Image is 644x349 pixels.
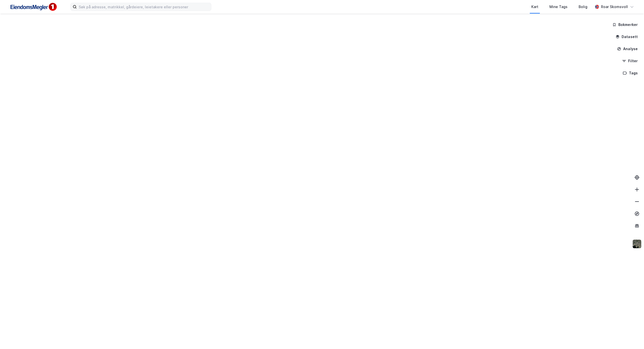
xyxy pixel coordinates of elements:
[601,4,628,10] div: Roar Skomsvoll
[8,1,58,13] img: F4PB6Px+NJ5v8B7XTbfpPpyloAAAAASUVORK5CYII=
[77,3,211,11] input: Søk på adresse, matrikkel, gårdeiere, leietakere eller personer
[531,4,538,10] div: Kart
[619,325,644,349] iframe: Chat Widget
[549,4,568,10] div: Mine Tags
[579,4,587,10] div: Bolig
